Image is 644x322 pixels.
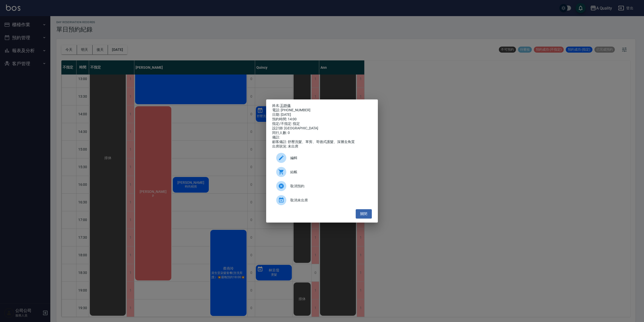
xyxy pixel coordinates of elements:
[272,131,372,135] div: 同行人數: 0
[290,198,368,203] span: 取消未出席
[272,113,372,117] div: 日期: [DATE]
[290,155,368,161] span: 編輯
[356,209,372,219] button: 關閉
[272,135,372,140] div: 備註:
[290,169,368,175] span: 結帳
[272,103,372,108] p: 姓名:
[272,193,372,207] div: 取消未出席
[272,126,372,131] div: 設計師: [GEOGRAPHIC_DATA]
[272,140,372,144] div: 顧客備註: 舒壓洗髮、單剪、哥德式護髮、深層去角質
[272,117,372,122] div: 預約時間: 14:00
[290,184,368,189] span: 取消預約
[272,151,372,165] div: 編輯
[272,179,372,193] div: 取消預約
[272,122,372,126] div: 指定/不指定: 指定
[272,165,372,179] a: 結帳
[272,108,372,113] div: 電話: [PHONE_NUMBER]
[280,103,291,108] a: 王靜儀
[272,144,372,149] div: 出席狀況: 未出席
